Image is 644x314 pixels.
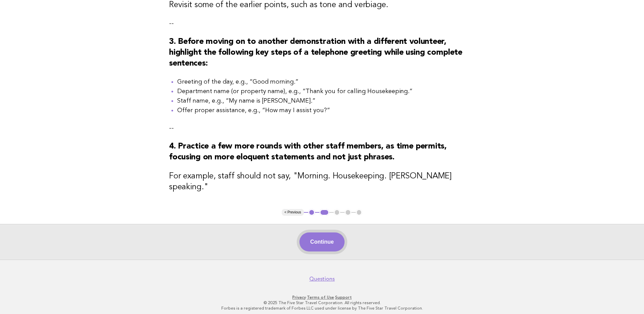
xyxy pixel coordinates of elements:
[177,96,475,106] li: Staff name, e.g., “My name is [PERSON_NAME].”
[177,106,475,115] li: Offer proper assistance, e.g., “How may I assist you?”
[309,276,335,282] a: Questions
[335,295,352,300] a: Support
[114,295,530,300] p: · ·
[169,19,475,28] p: --
[169,123,475,133] p: --
[319,209,329,216] button: 2
[169,142,446,161] strong: 4. Practice a few more rounds with other staff members, as time permits, focusing on more eloquen...
[169,171,475,193] h3: For example, staff should not say, "Morning. Housekeeping. [PERSON_NAME] speaking."
[299,232,345,251] button: Continue
[114,300,530,306] p: © 2025 The Five Star Travel Corporation. All rights reserved.
[308,209,315,216] button: 1
[292,295,306,300] a: Privacy
[114,306,530,311] p: Forbes is a registered trademark of Forbes LLC used under license by The Five Star Travel Corpora...
[177,87,475,96] li: Department name (or property name), e.g., “Thank you for calling Housekeeping.”
[307,295,334,300] a: Terms of Use
[169,38,462,68] strong: 3. Before moving on to another demonstration with a different volunteer, highlight the following ...
[282,209,304,216] button: < Previous
[177,77,475,87] li: Greeting of the day, e.g., “Good morning.”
